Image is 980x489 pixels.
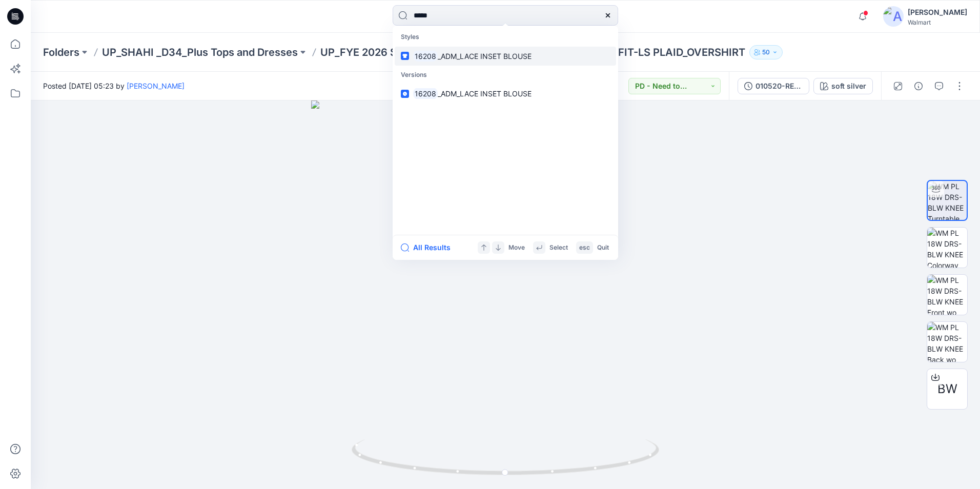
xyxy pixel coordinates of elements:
span: _ADM_LACE INSET BLOUSE [438,52,532,60]
a: Folders [43,45,79,59]
a: 16208_ADM_LACE INSET BLOUSE [395,47,616,66]
img: WM PL 18W DRS-BLW KNEE Turntable with Avatar [928,181,967,220]
a: UP_FYE 2026 S3 Shahi Plus Tops Dresses Bottoms [320,45,532,59]
button: 50 [749,45,783,59]
p: Select [549,242,568,253]
p: esc [579,242,590,253]
img: WM PL 18W DRS-BLW KNEE Back wo Avatar [927,322,967,362]
img: WM PL 18W DRS-BLW KNEE Front wo Avatar [927,275,967,315]
p: 010520-REV FIT-LS PLAID_OVERSHIRT [554,45,745,59]
p: Move [508,242,525,253]
button: 010520-REV FIT-LS PLAID_OVERSHIRT [738,78,809,94]
mark: 16208 [413,88,438,99]
a: UP_SHAHI _D34_Plus Tops and Dresses [102,45,298,59]
button: All Results [401,241,457,254]
a: 16208_ADM_LACE INSET BLOUSE [395,84,616,103]
p: Styles [395,28,616,47]
p: Versions [395,66,616,85]
div: [PERSON_NAME] [908,6,967,18]
div: Walmart [908,18,967,26]
img: avatar [883,6,904,27]
div: soft silver [831,80,866,92]
button: soft silver [813,78,873,94]
button: Details [910,78,927,94]
img: WM PL 18W DRS-BLW KNEE Colorway wo Avatar [927,228,967,268]
a: [PERSON_NAME] [127,81,185,90]
p: Quit [597,242,609,253]
span: BW [937,380,957,398]
mark: 16208 [413,50,438,62]
p: 50 [762,47,770,58]
span: _ADM_LACE INSET BLOUSE [438,89,532,98]
div: 010520-REV FIT-LS PLAID_OVERSHIRT [756,80,803,92]
span: Posted [DATE] 05:23 by [43,80,185,91]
